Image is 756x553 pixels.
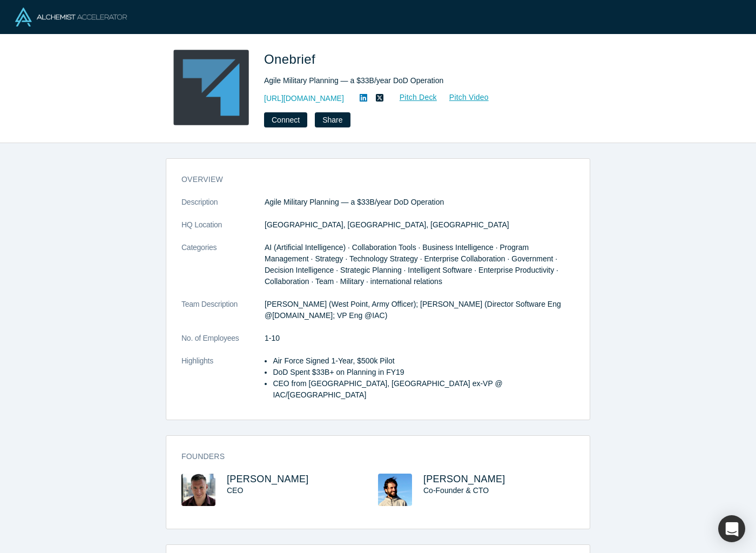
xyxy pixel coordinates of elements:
[181,219,265,242] dt: HQ Location
[181,174,559,185] h3: overview
[181,355,265,412] dt: Highlights
[227,486,243,495] span: CEO
[181,474,215,506] img: Grant Demaree's Profile Image
[181,333,265,355] dt: No. of Employees
[265,219,575,231] dd: [GEOGRAPHIC_DATA], [GEOGRAPHIC_DATA], [GEOGRAPHIC_DATA]
[173,50,249,125] img: Onebrief's Logo
[388,91,437,104] a: Pitch Deck
[423,486,489,495] span: Co-Founder & CTO
[273,378,575,401] li: CEO from [GEOGRAPHIC_DATA], [GEOGRAPHIC_DATA] ex-VP @ IAC/[GEOGRAPHIC_DATA]
[181,451,559,462] h3: Founders
[264,52,319,66] span: Onebrief
[265,299,575,321] p: [PERSON_NAME] (West Point, Army Officer); [PERSON_NAME] (Director Software Eng @[DOMAIN_NAME]; VP...
[273,355,575,367] li: Air Force Signed 1-Year, $500k Pilot
[264,93,344,104] a: [URL][DOMAIN_NAME]
[265,197,575,208] p: Agile Military Planning — a $33B/year DoD Operation
[227,474,309,484] a: [PERSON_NAME]
[273,367,575,378] li: DoD Spent $33B+ on Planning in FY19
[423,474,505,484] a: [PERSON_NAME]
[437,91,489,104] a: Pitch Video
[15,8,127,26] img: Alchemist Logo
[264,112,307,127] button: Connect
[181,299,265,333] dt: Team Description
[378,474,412,506] img: Rafa Pereira's Profile Image
[181,197,265,219] dt: Description
[315,112,350,127] button: Share
[181,242,265,299] dt: Categories
[264,75,566,86] div: Agile Military Planning — a $33B/year DoD Operation
[265,333,575,344] dd: 1-10
[265,243,558,286] span: AI (Artificial Intelligence) · Collaboration Tools · Business Intelligence · Program Management ·...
